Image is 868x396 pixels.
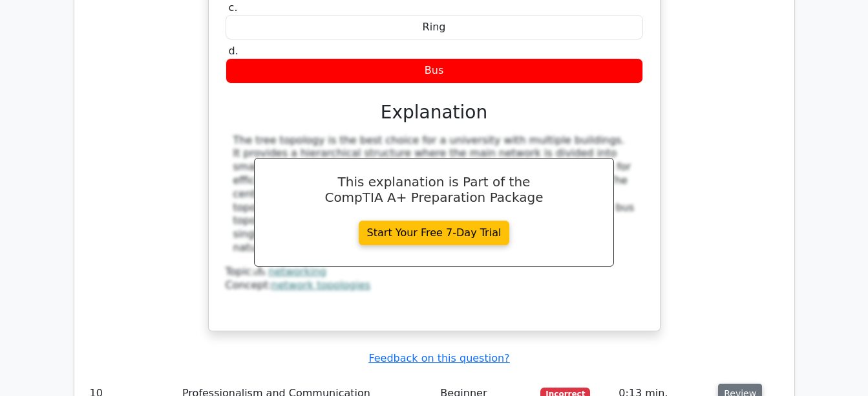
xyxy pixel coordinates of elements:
[271,279,370,291] a: network topologies
[226,265,643,279] div: Topic:
[226,15,643,40] div: Ring
[229,45,238,57] span: d.
[226,279,643,292] div: Concept:
[233,134,635,255] div: The tree topology is the best choice for a university with multiple buildings. It provides a hier...
[233,102,635,124] h3: Explanation
[368,352,509,364] a: Feedback on this question?
[268,265,326,278] a: networking
[226,58,643,83] div: Bus
[359,221,510,245] a: Start Your Free 7-Day Trial
[229,1,238,14] span: c.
